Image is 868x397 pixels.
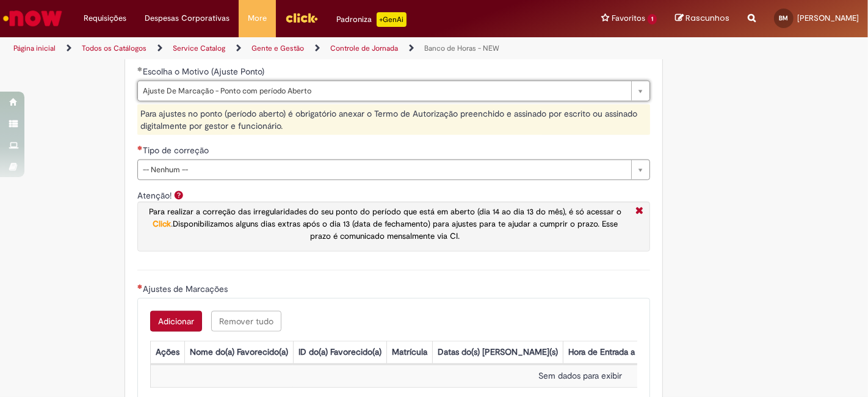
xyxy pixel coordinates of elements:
div: Padroniza [336,12,407,27]
span: Escolha o Motivo (Ajuste Ponto) [143,66,267,77]
ul: Trilhas de página [9,37,570,60]
span: Tipo de correção [143,145,211,156]
span: [PERSON_NAME] [797,13,859,23]
span: Ajuste De Marcação - Ponto com período Aberto [143,81,625,101]
label: Atenção! [137,190,172,201]
span: Despesas Corporativas [145,12,230,24]
span: More [248,12,267,24]
span: . [149,206,622,241]
span: Favoritos [612,12,645,24]
a: Rascunhos [675,13,729,24]
img: ServiceNow [1,6,64,31]
i: Fechar More information Por question_atencao_ajuste_ponto_aberto [632,205,646,218]
a: Service Catalog [173,43,225,53]
a: Gente e Gestão [251,43,304,53]
span: Necessários [137,284,143,289]
th: Ações [150,341,184,363]
th: Nome do(a) Favorecido(a) [184,341,293,363]
span: Rascunhos [685,12,729,24]
div: Para ajustes no ponto (período aberto) é obrigatório anexar o Termo de Autorização preenchido e a... [137,104,650,135]
span: Requisições [84,12,126,24]
span: Disponibilizamos alguns dias extras após o dia 13 (data de fechamento) para ajustes para te ajuda... [173,219,618,241]
th: ID do(a) Favorecido(a) [293,341,386,363]
span: 1 [648,14,657,24]
span: Ajustes de Marcações [143,283,230,294]
img: click_logo_yellow_360x200.png [285,9,318,27]
a: Página inicial [13,43,56,53]
span: Ajuda para Atenção! [172,190,186,200]
th: Hora de Entrada a ser ajustada no ponto [563,341,725,363]
span: Obrigatório Preenchido [137,67,143,71]
button: Add a row for Ajustes de Marcações [150,311,202,332]
a: Banco de Horas - NEW [424,43,499,53]
span: Necessários [137,145,143,150]
a: Click [153,219,171,229]
p: +GenAi [377,12,407,27]
span: Para realizar a correção das irregularidades do seu ponto do período que está em aberto (dia 14 a... [149,206,622,217]
th: Datas do(s) [PERSON_NAME](s) [432,341,563,363]
a: Todos os Catálogos [82,43,146,53]
th: Matrícula [386,341,432,363]
a: Controle de Jornada [330,43,398,53]
span: -- Nenhum -- [143,160,625,180]
span: BM [779,14,789,22]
